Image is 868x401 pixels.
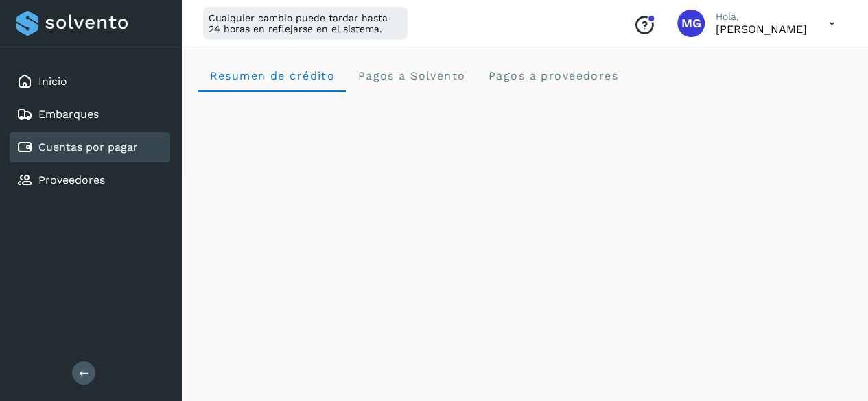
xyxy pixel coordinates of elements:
[487,69,618,82] span: Pagos a proveedores
[10,99,170,130] div: Embarques
[209,69,335,82] span: Resumen de crédito
[38,141,138,154] a: Cuentas por pagar
[357,69,465,82] span: Pagos a Solvento
[10,66,170,97] div: Inicio
[10,165,170,195] div: Proveedores
[203,7,408,40] div: Cualquier cambio puede tardar hasta 24 horas en reflejarse en el sistema.
[38,173,105,186] a: Proveedores
[38,75,67,88] a: Inicio
[38,108,99,121] a: Embarques
[716,23,807,36] p: MANUEL GERARDO VELA
[10,132,170,162] div: Cuentas por pagar
[716,11,807,23] p: Hola,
